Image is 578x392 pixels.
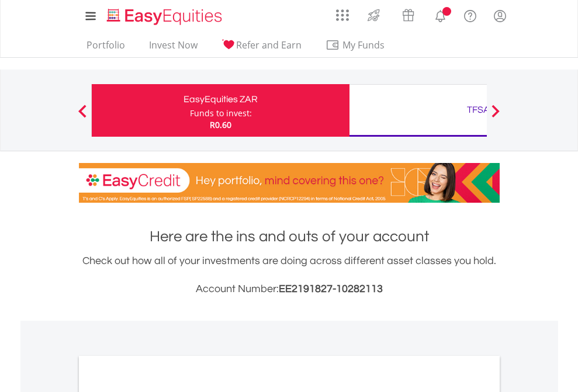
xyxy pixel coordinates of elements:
div: Funds to invest: [190,107,252,119]
a: My Profile [485,3,515,29]
a: Vouchers [391,3,425,25]
div: Check out how all of your investments are doing across different asset classes you hold. [79,253,500,297]
button: Previous [71,110,94,122]
span: EE2191827-10282113 [279,283,383,294]
img: EasyCredit Promotion Banner [79,163,500,203]
h1: Here are the ins and outs of your account [79,226,500,247]
a: FAQ's and Support [455,3,485,26]
button: Next [484,110,507,122]
span: My Funds [326,37,402,53]
a: Home page [102,3,227,26]
img: EasyEquities_Logo.png [105,7,227,26]
a: Refer and Earn [217,39,306,57]
a: Notifications [425,3,455,26]
span: Refer and Earn [236,39,302,51]
h3: Account Number: [79,281,500,297]
img: vouchers-v2.svg [399,6,418,25]
div: EasyEquities ZAR [99,91,342,107]
a: AppsGrid [328,3,357,22]
img: grid-menu-icon.svg [336,9,349,22]
img: thrive-v2.svg [364,6,383,25]
span: R0.60 [210,119,231,130]
a: Portfolio [82,39,130,57]
a: Invest Now [144,39,202,57]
